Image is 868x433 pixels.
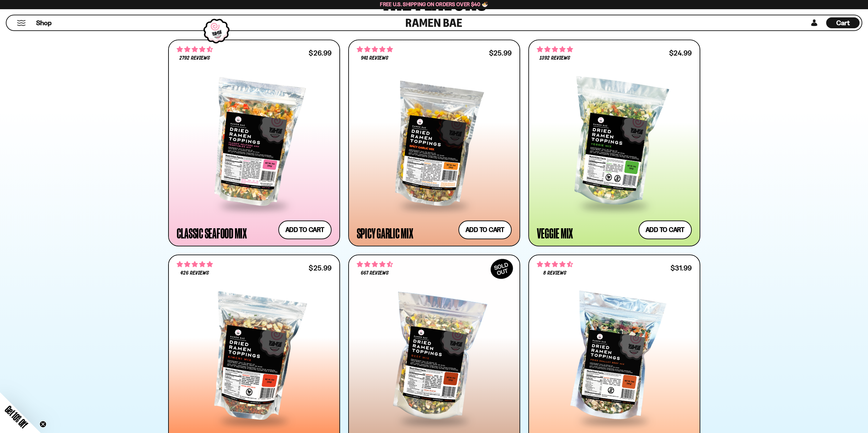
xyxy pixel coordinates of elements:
span: 1392 reviews [539,56,570,61]
span: 4.75 stars [357,45,393,54]
button: Add to cart [638,220,692,239]
div: $25.99 [489,50,511,56]
span: 4.76 stars [177,260,213,269]
span: 667 reviews [361,270,388,276]
button: Close teaser [40,421,46,428]
span: 8 reviews [543,270,566,276]
span: 4.62 stars [537,260,573,269]
a: Shop [36,17,52,28]
div: $25.99 [309,265,331,271]
span: 4.64 stars [357,260,393,269]
button: Add to cart [278,220,332,239]
span: 4.76 stars [537,45,573,54]
div: Veggie Mix [537,227,573,239]
div: $26.99 [309,50,331,56]
a: 4.68 stars 2792 reviews $26.99 Classic Seafood Mix Add to cart [168,40,340,246]
span: 941 reviews [361,56,388,61]
div: Spicy Garlic Mix [357,227,413,239]
button: Mobile Menu Trigger [17,20,26,26]
a: 4.75 stars 941 reviews $25.99 Spicy Garlic Mix Add to cart [348,40,520,246]
a: 4.76 stars 1392 reviews $24.99 Veggie Mix Add to cart [528,40,700,246]
div: $24.99 [669,50,691,56]
span: 426 reviews [180,270,209,276]
span: Get 10% Off [3,403,30,430]
a: Cart [826,15,859,30]
span: 2792 reviews [179,56,210,61]
button: Add to cart [458,220,512,239]
span: 4.68 stars [177,45,213,54]
div: Classic Seafood Mix [177,227,247,239]
span: Shop [36,18,52,28]
div: $31.99 [670,265,691,271]
span: Free U.S. Shipping on Orders over $40 🍜 [380,1,488,7]
div: SOLD OUT [487,255,516,282]
span: Cart [836,19,850,27]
